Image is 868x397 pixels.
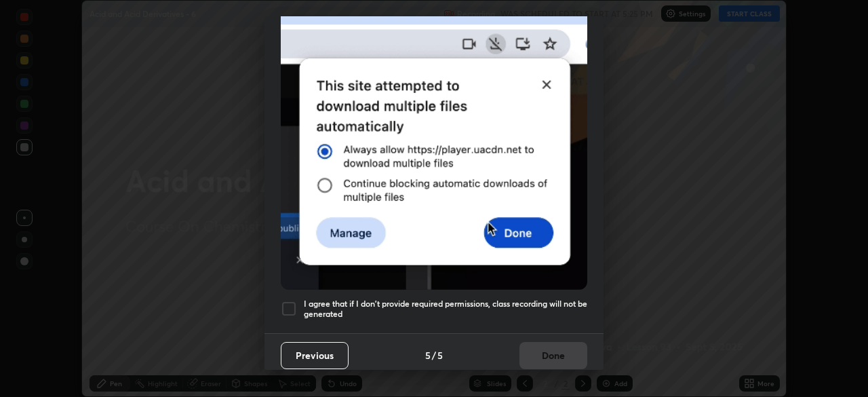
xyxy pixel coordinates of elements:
[304,299,587,320] h5: I agree that if I don't provide required permissions, class recording will not be generated
[437,348,443,362] h4: 5
[281,342,349,369] button: Previous
[425,348,431,362] h4: 5
[432,348,436,362] h4: /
